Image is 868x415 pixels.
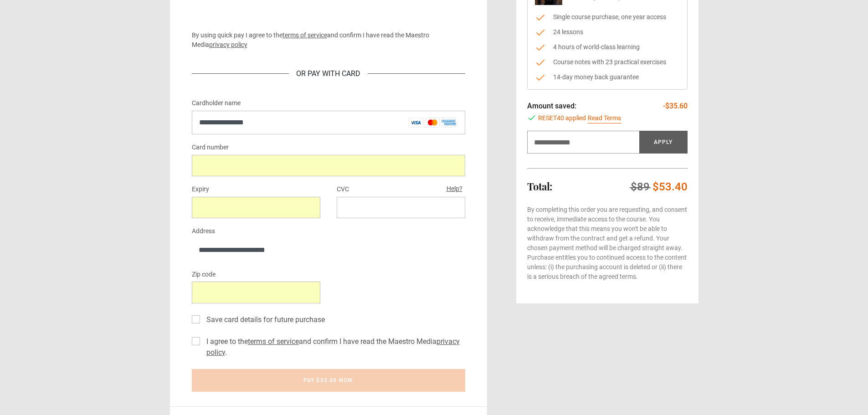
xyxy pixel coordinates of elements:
[192,5,465,23] iframe: Secure payment button frame
[444,183,465,195] button: Help?
[199,203,313,212] iframe: Secure expiration date input frame
[344,203,458,212] iframe: Secure CVC input frame
[535,72,680,82] li: 14-day money back guarantee
[192,184,209,195] label: Expiry
[535,42,680,52] li: 4 hours of world-class learning
[535,57,680,67] li: Course notes with 23 practical exercises
[535,12,680,22] li: Single course purchase, one year access
[631,180,650,193] span: $89
[527,205,688,282] p: By completing this order you are requesting, and consent to receive, immediate access to the cour...
[192,142,229,153] label: Card number
[639,131,688,154] button: Apply
[199,161,458,170] iframe: Secure card number input frame
[199,288,313,297] iframe: Secure postal code input frame
[588,113,621,123] a: Read Terms
[192,226,215,237] label: Address
[203,314,325,325] label: Save card details for future purchase
[192,269,216,280] label: Zip code
[527,101,576,112] p: Amount saved:
[209,41,247,48] a: privacy policy
[538,113,586,123] span: RESET40 applied
[527,181,552,192] h2: Total:
[282,31,327,39] a: terms of service
[206,337,460,357] a: privacy policy
[337,184,349,195] label: CVC
[289,68,368,79] div: Or Pay With Card
[663,101,688,112] p: -$35.60
[248,337,299,346] a: terms of service
[192,31,465,50] p: By using quick pay I agree to the and confirm I have read the Maestro Media
[192,98,241,109] label: Cardholder name
[535,27,680,37] li: 24 lessons
[652,180,688,193] span: $53.40
[203,336,465,358] label: I agree to the and confirm I have read the Maestro Media .
[192,369,465,392] button: Pay $53.40 now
